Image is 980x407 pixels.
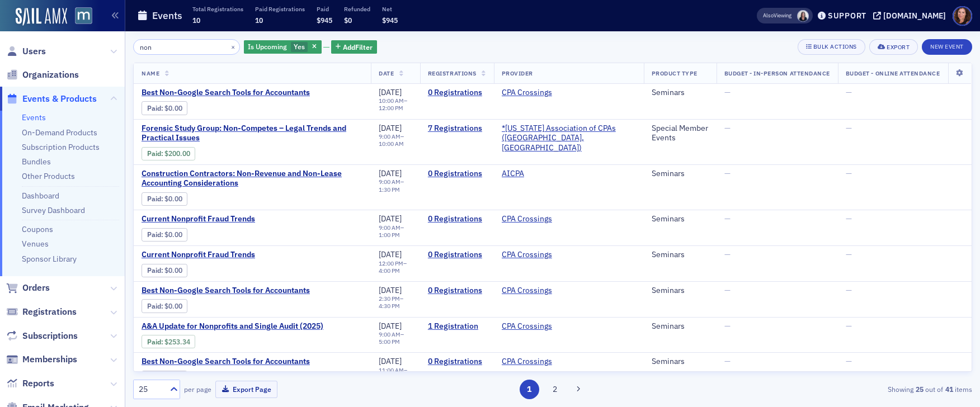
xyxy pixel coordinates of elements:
a: Coupons [22,224,53,234]
div: Paid: 0 - $0 [142,101,187,115]
a: Paid [147,230,161,239]
a: Forensic Study Group: Non-Competes – Legal Trends and Practical Issues [142,124,363,143]
span: Events & Products [22,93,97,105]
time: 4:00 PM [379,267,400,275]
span: : [147,266,164,275]
a: Current Nonprofit Fraud Trends [142,214,329,224]
div: – [379,224,412,239]
span: — [846,285,852,295]
span: *Maryland Association of CPAs (Timonium, MD) [502,124,636,153]
a: A&A Update for Nonprofits and Single Audit (2025) [142,321,329,332]
span: [DATE] [379,285,402,295]
a: Dashboard [22,191,59,201]
button: Export [869,39,918,55]
div: Seminars [652,214,709,224]
a: Reports [6,377,54,390]
span: CPA Crossings [502,321,572,332]
a: 7 Registrations [428,124,486,134]
span: — [846,87,852,97]
span: Memberships [22,353,77,366]
time: 1:00 PM [379,231,400,239]
span: Kelly Brown [797,10,809,22]
p: Total Registrations [192,5,243,13]
span: CPA Crossings [502,214,572,224]
span: CPA Crossings [502,250,572,260]
a: CPA Crossings [502,321,552,332]
span: Best Non-Google Search Tools for Accountants [142,357,329,367]
div: Paid: 0 - $0 [142,264,187,277]
time: 12:00 PM [379,259,403,267]
a: Paid [147,149,161,158]
span: : [147,338,164,346]
span: — [724,285,731,295]
div: – [379,260,412,275]
time: 12:00 PM [379,104,403,112]
span: — [846,214,852,224]
time: 9:00 AM [379,224,401,231]
span: Registrations [428,69,477,77]
span: — [724,123,731,133]
a: Construction Contractors: Non-Revenue and Non-Lease Accounting Considerations [142,169,363,188]
a: Events [22,112,46,122]
strong: 25 [913,384,925,394]
a: 0 Registrations [428,214,486,224]
span: Current Nonprofit Fraud Trends [142,250,329,260]
div: Seminars [652,321,709,332]
span: — [724,214,731,224]
span: CPA Crossings [502,88,572,98]
button: × [228,41,238,51]
span: Best Non-Google Search Tools for Accountants [142,88,329,98]
a: Registrations [6,306,77,318]
div: Paid: 8 - $20000 [142,147,195,160]
img: SailAMX [75,7,92,25]
span: Name [142,69,159,77]
span: [DATE] [379,123,402,133]
span: Product Type [652,69,698,77]
a: Orders [6,282,50,294]
span: Users [22,45,46,58]
time: 9:00 AM [379,178,401,186]
p: Refunded [344,5,370,13]
span: AICPA [502,169,572,179]
div: Paid: 0 - $0 [142,192,187,206]
span: — [724,168,731,178]
a: Paid [147,266,161,275]
div: Support [828,11,866,21]
a: Subscriptions [6,330,78,342]
span: [DATE] [379,249,402,259]
p: Net [382,5,398,13]
span: Date [379,69,394,77]
a: Bundles [22,157,51,167]
img: SailAMX [16,8,67,26]
a: 1 Registration [428,321,486,332]
span: Orders [22,282,50,294]
span: Is Upcoming [248,42,287,51]
a: 0 Registrations [428,286,486,296]
span: Organizations [22,69,79,81]
span: — [846,249,852,259]
a: *[US_STATE] Association of CPAs ([GEOGRAPHIC_DATA], [GEOGRAPHIC_DATA]) [502,124,636,153]
p: Paid Registrations [255,5,305,13]
div: Seminars [652,250,709,260]
strong: 41 [943,384,955,394]
a: New Event [922,41,972,51]
a: CPA Crossings [502,357,552,367]
div: – [379,331,412,346]
div: Bulk Actions [813,44,857,50]
span: $0.00 [164,266,182,275]
a: Events & Products [6,93,97,105]
a: 0 Registrations [428,357,486,367]
span: $0.00 [164,302,182,310]
span: : [147,302,164,310]
span: Best Non-Google Search Tools for Accountants [142,286,329,296]
a: Users [6,45,46,58]
a: AICPA [502,169,524,179]
span: : [147,230,164,239]
div: Yes [244,40,322,54]
div: [DOMAIN_NAME] [883,11,946,21]
a: Paid [147,104,161,112]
